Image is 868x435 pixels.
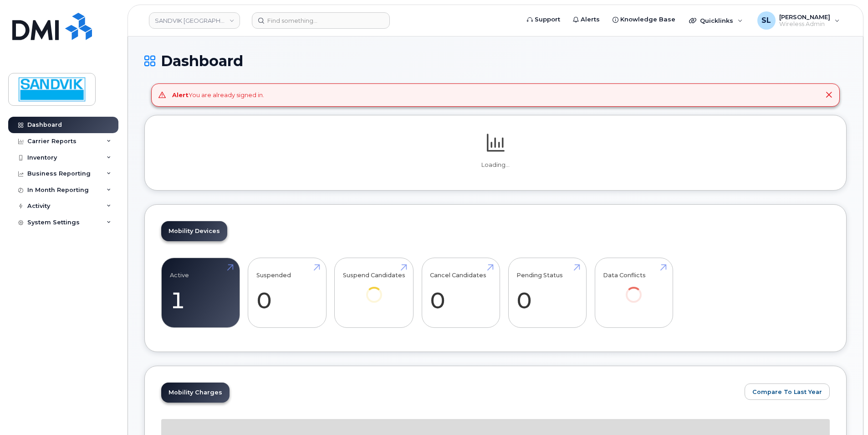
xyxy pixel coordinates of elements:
a: Suspend Candidates [343,263,405,315]
a: Data Conflicts [603,263,664,315]
p: Loading... [161,161,830,169]
button: Compare To Last Year [745,383,830,400]
a: Mobility Charges [161,383,230,403]
strong: Alert [172,91,189,98]
a: Cancel Candidates 0 [430,263,491,323]
h1: Dashboard [144,53,847,69]
a: Mobility Devices [161,221,227,241]
span: Compare To Last Year [752,388,822,396]
a: Pending Status 0 [516,263,578,323]
div: You are already signed in. [172,91,264,99]
a: Suspended 0 [256,263,318,323]
a: Active 1 [170,263,231,323]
